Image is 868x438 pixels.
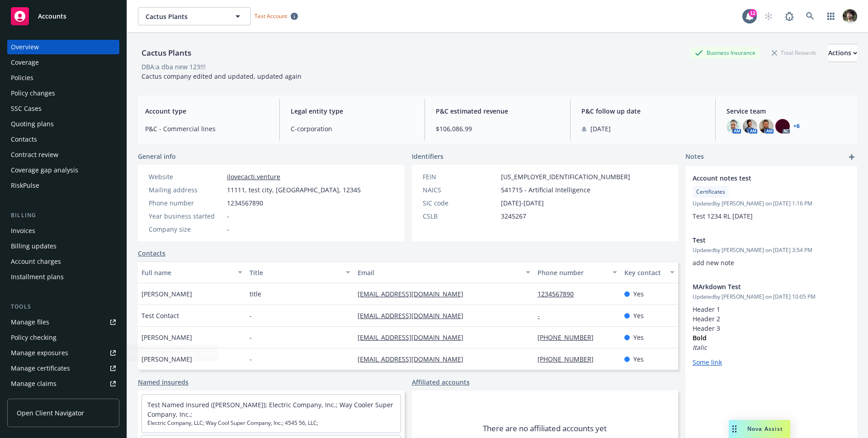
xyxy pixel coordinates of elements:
a: Start snowing [759,7,778,25]
span: 1234567890 [227,198,263,208]
span: - [250,333,252,342]
span: $106,086.99 [436,124,559,133]
span: Account notes test [693,173,826,183]
div: Contacts [11,132,37,147]
div: Account notes testCertificatesUpdatedby [PERSON_NAME] on [DATE] 1:16 PMTest 1234 RL [DATE] [685,166,857,228]
div: MArkdown TestUpdatedby [PERSON_NAME] on [DATE] 10:05 PMHeader 1Header 2Header 3Bold ItalicSome link [685,275,857,374]
span: 3245267 [501,211,526,221]
span: P&C estimated revenue [436,106,559,116]
div: Manage exposures [11,346,68,360]
a: Switch app [822,7,840,25]
div: RiskPulse [11,178,39,193]
span: Yes [633,333,644,342]
div: CSLB [423,211,497,221]
button: Email [354,262,534,283]
span: [PERSON_NAME] [142,289,192,299]
a: Coverage [7,55,119,70]
span: Nova Assist [747,425,783,433]
div: SSC Cases [11,101,42,116]
span: Certificates [696,188,725,196]
a: ilovecacti.venture [227,172,280,181]
a: Manage claims [7,376,119,391]
div: Installment plans [11,270,64,284]
div: Policies [11,71,33,85]
span: Updated by [PERSON_NAME] on [DATE] 3:54 PM [693,246,850,254]
a: Test Named Insured ([PERSON_NAME]); Electric Company, Inc.; Way Cooler Super Company, Inc.; [147,400,393,419]
div: Actions [828,44,857,62]
div: Coverage [11,55,39,70]
a: 1234567890 [538,290,581,298]
a: Account charges [7,254,119,269]
div: Account charges [11,254,61,269]
div: TestUpdatedby [PERSON_NAME] on [DATE] 3:54 PMadd new note [685,228,857,275]
a: Accounts [7,4,119,29]
img: photo [759,119,774,133]
a: Manage exposures [7,346,119,360]
button: Full name [138,262,246,283]
a: [EMAIL_ADDRESS][DOMAIN_NAME] [358,355,471,363]
div: Title [250,268,340,277]
span: Legal entity type [291,106,414,116]
a: [EMAIL_ADDRESS][DOMAIN_NAME] [358,290,471,298]
div: NAICS [423,185,497,195]
a: Policy checking [7,330,119,345]
div: Policy checking [11,330,57,345]
span: add new note [693,258,734,267]
a: [EMAIL_ADDRESS][DOMAIN_NAME] [358,311,471,320]
div: Total Rewards [767,47,821,58]
div: FEIN [423,172,497,181]
h3: Header 3 [693,324,850,333]
button: Nova Assist [729,420,790,438]
span: There are no affiliated accounts yet [483,423,607,434]
a: Installment plans [7,270,119,284]
a: Contract review [7,148,119,162]
span: Test 1234 RL [DATE] [693,212,753,220]
div: Coverage gap analysis [11,163,78,177]
a: Coverage gap analysis [7,163,119,177]
div: DBA: a dba new 123!!! [142,62,206,71]
div: Cactus Plants [138,47,195,59]
div: Phone number [538,268,607,277]
a: Some link [693,358,722,367]
a: [PHONE_NUMBER] [538,333,601,342]
div: 12 [749,9,757,17]
div: Manage claims [11,376,57,391]
div: Quoting plans [11,117,54,131]
span: 11111, test city, [GEOGRAPHIC_DATA], 12345 [227,185,361,195]
div: SIC code [423,198,497,208]
a: SSC Cases [7,101,119,116]
span: [DATE] [590,124,611,133]
a: Quoting plans [7,117,119,131]
a: +6 [793,124,800,129]
a: add [846,152,857,162]
span: Test Account [251,11,302,21]
span: MArkdown Test [693,282,826,291]
div: Business Insurance [690,47,760,58]
div: Manage files [11,315,49,329]
div: Mailing address [149,185,223,195]
a: [PHONE_NUMBER] [538,355,601,363]
span: Yes [633,311,644,320]
a: RiskPulse [7,178,119,193]
div: Phone number [149,198,223,208]
img: photo [775,119,790,133]
a: Manage files [7,315,119,329]
span: C-corporation [291,124,414,133]
span: Yes [633,354,644,364]
a: Search [801,7,819,25]
em: Italic [693,343,707,352]
a: [EMAIL_ADDRESS][DOMAIN_NAME] [358,333,471,342]
a: Manage certificates [7,361,119,376]
button: Cactus Plants [138,7,251,25]
span: General info [138,152,176,161]
div: Website [149,172,223,181]
span: [PERSON_NAME] [142,333,192,342]
img: photo [726,119,741,133]
h2: Header 2 [693,314,850,324]
span: Test Contact [142,311,179,320]
div: Manage certificates [11,361,70,376]
button: Phone number [534,262,620,283]
a: Policy changes [7,86,119,100]
span: Test [693,235,826,245]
